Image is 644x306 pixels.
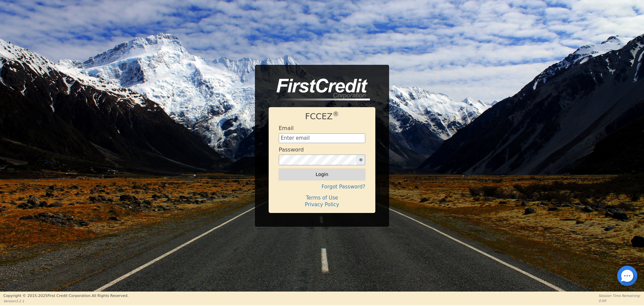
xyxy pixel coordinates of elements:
[599,293,641,298] p: Session Time Remaining:
[279,125,293,131] h4: Email
[599,298,641,303] p: 0:00
[279,195,365,201] h4: Terms of Use
[279,133,365,143] input: Enter email
[279,155,357,165] input: password
[92,294,128,298] span: All Rights Reserved.
[279,112,365,122] h1: FCCEZ
[279,146,304,153] h4: Password
[3,299,128,304] p: Version 3.2.1
[333,111,339,118] sup: ®
[279,184,365,190] h4: Forgot Password?
[269,79,370,101] img: logo-CMu_cnol.png
[279,169,365,180] button: Login
[3,293,128,299] p: Copyright © 2015- 2025 First Credit Corporation.
[279,202,365,208] h4: Privacy Policy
